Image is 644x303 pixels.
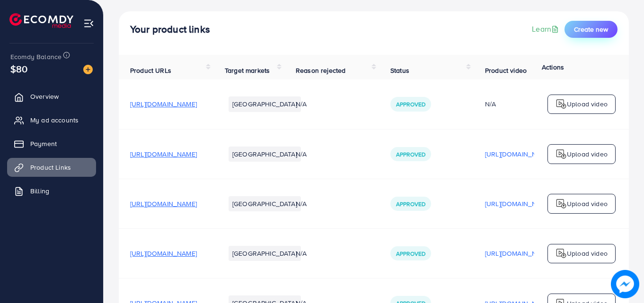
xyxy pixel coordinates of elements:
span: Payment [30,139,57,148]
span: [URL][DOMAIN_NAME] [130,249,197,258]
img: logo [556,198,567,209]
a: My ad accounts [7,111,96,130]
img: image [611,270,639,298]
span: Product URLs [130,66,171,75]
span: Ecomdy Balance [10,52,62,61]
a: Product Links [7,158,96,177]
a: Payment [7,134,96,153]
span: N/A [296,149,307,159]
span: N/A [296,199,307,208]
img: image [83,65,93,74]
p: Upload video [567,98,608,110]
a: Overview [7,87,96,106]
span: Product video [485,66,527,75]
a: Learn [532,24,561,35]
button: Create new [565,21,618,38]
img: logo [556,248,567,259]
span: Status [390,66,409,75]
span: $80 [10,62,27,76]
p: [URL][DOMAIN_NAME] [485,198,552,209]
span: N/A [296,99,307,109]
p: [URL][DOMAIN_NAME] [485,148,552,160]
li: [GEOGRAPHIC_DATA] [229,246,301,261]
p: Upload video [567,198,608,209]
span: Approved [396,100,425,108]
a: Billing [7,182,96,200]
li: [GEOGRAPHIC_DATA] [229,196,301,211]
span: Product Links [30,163,71,172]
span: Create new [574,25,608,34]
p: [URL][DOMAIN_NAME] [485,248,552,259]
span: Actions [542,62,564,72]
span: N/A [296,249,307,258]
span: [URL][DOMAIN_NAME] [130,99,197,109]
h4: Your product links [130,24,210,35]
span: Approved [396,250,425,258]
img: logo [9,13,73,28]
span: Approved [396,150,425,158]
li: [GEOGRAPHIC_DATA] [229,96,301,112]
span: Overview [30,92,59,101]
span: My ad accounts [30,115,79,125]
img: logo [556,148,567,160]
img: menu [83,18,94,29]
li: [GEOGRAPHIC_DATA] [229,147,301,162]
span: Reason rejected [296,66,345,75]
img: logo [556,98,567,110]
div: N/A [485,99,552,109]
span: Approved [396,200,425,208]
span: Target markets [225,66,270,75]
span: [URL][DOMAIN_NAME] [130,149,197,159]
p: Upload video [567,148,608,160]
span: [URL][DOMAIN_NAME] [130,199,197,208]
span: Billing [30,186,49,196]
p: Upload video [567,248,608,259]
